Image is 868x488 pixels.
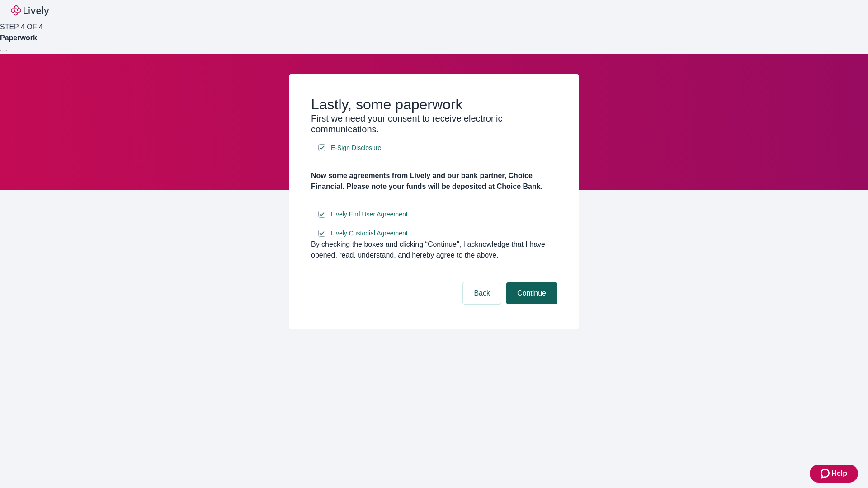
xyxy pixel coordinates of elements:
h3: First we need your consent to receive electronic communications. [311,113,557,135]
a: e-sign disclosure document [329,209,410,220]
span: Lively End User Agreement [331,210,408,219]
a: e-sign disclosure document [329,228,410,239]
div: By checking the boxes and clicking “Continue", I acknowledge that I have opened, read, understand... [311,239,557,261]
span: Help [831,468,847,479]
button: Zendesk support iconHelp [810,465,858,483]
button: Continue [506,282,557,304]
span: Lively Custodial Agreement [331,229,408,238]
a: e-sign disclosure document [329,142,383,154]
h4: Now some agreements from Lively and our bank partner, Choice Financial. Please note your funds wi... [311,170,557,192]
button: Back [463,282,501,304]
img: Lively [11,5,49,16]
h2: Lastly, some paperwork [311,96,557,113]
span: E-Sign Disclosure [331,143,381,153]
svg: Zendesk support icon [821,468,831,479]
